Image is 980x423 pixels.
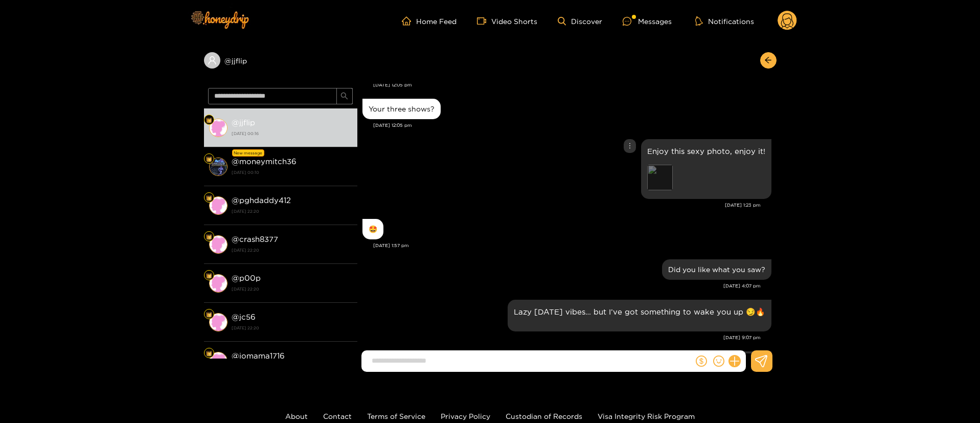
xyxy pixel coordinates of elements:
div: [DATE] 9:07 pm [362,334,761,341]
span: video-camera [477,16,491,26]
a: Contact [323,412,352,420]
strong: @ pghdaddy412 [232,196,291,205]
div: @jjflip [204,52,357,69]
div: Your three shows? [369,105,435,113]
div: New message [232,149,264,157]
img: conversation [209,274,227,293]
span: user [208,56,217,65]
a: Video Shorts [477,16,537,26]
img: Fan Level [206,311,212,318]
img: conversation [209,235,227,254]
span: arrow-left [764,56,772,65]
a: Home Feed [402,16,457,26]
div: [DATE] 1:23 pm [362,202,761,209]
img: Fan Level [206,350,212,357]
img: conversation [209,196,227,215]
img: Fan Level [206,273,212,279]
strong: [DATE] 22:20 [232,246,352,255]
a: About [285,412,308,420]
strong: [DATE] 22:20 [232,207,352,216]
img: Fan Level [206,117,212,123]
a: Custodian of Records [506,412,582,420]
strong: @ p00p [232,274,261,282]
p: Enjoy this sexy photo, enjoy it! [647,145,765,157]
strong: [DATE] 22:20 [232,323,352,332]
a: Visa Integrity Risk Program [598,412,695,420]
span: dollar [696,355,707,367]
img: Fan Level [206,156,212,162]
div: [DATE] 4:07 pm [362,282,761,290]
div: Sep. 21, 9:07 pm [508,300,771,331]
div: Sep. 21, 4:07 pm [662,259,771,280]
img: conversation [209,313,227,331]
button: search [336,88,353,104]
img: conversation [209,352,227,370]
img: Fan Level [206,195,212,201]
strong: [DATE] 22:20 [232,284,352,294]
p: Lazy [DATE] vibes… but I’ve got something to wake you up 😏🔥 [514,306,765,318]
strong: @ jomama1716 [232,351,285,360]
strong: @ jjflip [232,118,255,127]
span: smile [713,355,724,367]
strong: @ moneymitch36 [232,157,297,166]
div: Sep. 21, 1:57 pm [362,219,383,239]
strong: [DATE] 00:10 [232,168,352,177]
a: Discover [558,17,602,26]
div: Messages [623,15,672,27]
span: home [402,16,416,26]
div: [DATE] 12:05 pm [373,81,771,88]
div: Sep. 21, 1:23 pm [641,139,771,199]
img: Fan Level [206,234,212,240]
span: more [626,142,633,149]
img: conversation [209,119,227,137]
span: search [340,92,348,101]
img: conversation [209,158,227,176]
strong: @ crash8377 [232,235,278,243]
button: dollar [694,353,709,369]
a: Privacy Policy [441,412,490,420]
button: arrow-left [760,52,777,69]
div: [DATE] 12:05 pm [373,122,771,129]
div: [DATE] 1:57 pm [373,242,771,249]
div: Did you like what you saw? [668,265,765,274]
strong: [DATE] 00:16 [232,129,352,138]
div: 🤩 [369,225,377,233]
strong: @ jc56 [232,313,256,321]
a: Terms of Service [367,412,425,420]
button: Notifications [692,16,757,26]
div: Sep. 21, 12:05 pm [362,99,441,119]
